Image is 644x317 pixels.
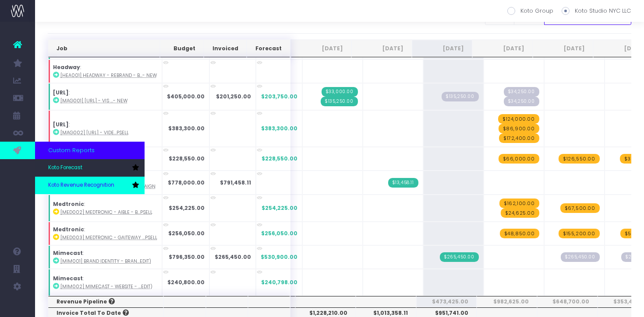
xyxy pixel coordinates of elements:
span: Koto Forecast [48,164,82,172]
strong: $778,000.00 [168,179,205,186]
a: Koto Revenue Recognition [35,177,145,194]
th: Job: activate to sort column ascending [48,40,160,57]
th: Revenue Pipeline [48,296,164,307]
span: Koto Revenue Recognition [48,181,114,189]
span: wayahead Revenue Forecast Item [501,208,539,218]
span: wayahead Revenue Forecast Item [559,154,600,164]
span: Custom Reports [48,146,95,155]
span: Streamtime Invoice: 335 – [MIM001] Brand Identity - Brand - New (Nick Edit) [440,252,479,262]
td: : [48,195,162,222]
span: wayahead Revenue Forecast Item [500,229,539,238]
span: Streamtime Invoice: 319 – Medtronic Stealth AXiS - Koto Travel Expenses [388,178,418,188]
span: $228,550.00 [262,155,297,163]
th: Sep 25: activate to sort column ascending [412,40,472,57]
strong: $240,800.00 [167,279,205,286]
span: wayahead Revenue Forecast Item [560,203,600,213]
td: : [48,269,162,296]
abbr: [MAG001] magicschool.ai - Vis & Verbal ID - Brand - New [60,98,127,104]
strong: $791,458.11 [220,179,251,186]
strong: $383,300.00 [168,125,205,132]
span: $240,798.00 [261,279,297,286]
strong: $201,250.00 [216,93,251,100]
strong: $256,050.00 [168,230,205,237]
strong: $796,350.00 [169,253,205,261]
th: Budget [160,40,203,57]
th: $648,700.00 [537,296,598,307]
th: Forecast [247,40,290,57]
strong: $228,550.00 [169,155,205,162]
span: wayahead Revenue Forecast Item [499,154,539,164]
abbr: [HEA001] Headway - Rebrand - Brand - New [60,72,157,79]
strong: Mimecast [53,249,83,257]
td: : [48,222,162,245]
td: : [48,83,162,110]
th: Oct 25: activate to sort column ascending [472,40,533,57]
span: $203,750.00 [261,93,297,101]
span: wayahead Revenue Forecast Item [559,229,600,238]
th: Nov 25: activate to sort column ascending [533,40,593,57]
strong: $254,225.00 [169,204,205,212]
span: $383,300.00 [261,125,297,132]
span: Streamtime Invoice: 316 – MagicSchool.ai - Brand Identity - Phase 1 (second 50%) [322,87,358,97]
abbr: [MIM001] Brand Identity - Brand - New (Nick Edit) [60,258,151,265]
strong: Headway [53,63,80,71]
td: : [48,245,162,269]
a: Koto Forecast [35,159,145,177]
span: Streamtime Invoice: 317 – MagicSchool.ai - Brand Identity - Phase 2 (first 50%) [321,97,358,106]
td: : [48,110,162,147]
span: Streamtime Draft Invoice: null – MagicSchool.ai - Brand Identity - Phase 2 (second 50%) [442,92,479,101]
span: Streamtime Draft Invoice: null – MagicSchool.ai - Brand Identity - Phase 3 (second 50%) [504,97,539,106]
strong: $265,450.00 [215,253,251,261]
th: $982,625.00 [477,296,537,307]
strong: Medtronic [53,200,84,208]
abbr: [MAG002] magicschool.ai - Video Development - Brand - Upsell [60,129,129,136]
abbr: [MED002] Medtronic - AiBLE - Brand - Upsell [60,209,152,216]
span: wayahead Revenue Forecast Item [498,114,539,124]
abbr: [MIM002] Mimecast - Website - Digital - New (Nick edit) [60,283,152,290]
span: Streamtime Draft Invoice: null – MagicSchool.ai - Brand Identity - Phase 3 (first 50%) [504,87,539,97]
span: wayahead Revenue Forecast Item [499,199,539,208]
span: $254,225.00 [262,204,297,212]
span: $256,050.00 [261,230,297,237]
strong: $405,000.00 [167,93,205,100]
span: $530,900.00 [261,253,297,261]
img: images/default_profile_image.png [11,300,24,313]
span: Streamtime Draft Invoice: null – [MIM001] Brand Identity - Brand - New (Nick Edit) [561,252,600,262]
strong: [URL] [53,89,69,96]
th: Invoiced [204,40,247,57]
strong: Mimecast [53,275,83,282]
th: $473,425.00 [416,296,477,307]
label: Koto Studio NYC LLC [562,7,631,15]
strong: [URL] [53,121,69,128]
td: : [48,59,162,83]
span: wayahead Revenue Forecast Item [499,124,539,133]
strong: Medtronic [53,226,84,233]
th: Aug 25: activate to sort column ascending [351,40,412,57]
label: Koto Group [507,7,553,15]
abbr: [MED003] Medtronic - Gaiteway - Brand - Upsell [60,234,157,241]
span: wayahead Revenue Forecast Item [499,133,539,143]
th: Jul 25: activate to sort column ascending [291,40,351,57]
